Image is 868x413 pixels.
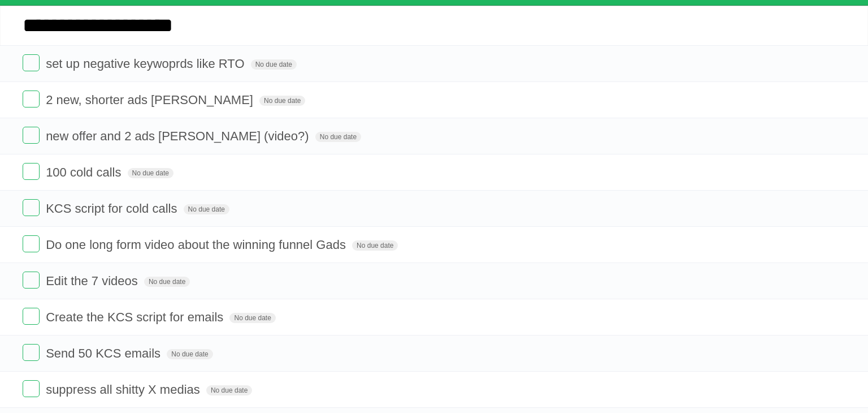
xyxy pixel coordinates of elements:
span: Send 50 KCS emails [46,346,163,360]
label: Done [23,235,40,252]
label: Done [23,54,40,71]
span: No due date [167,349,212,359]
span: No due date [128,168,173,178]
label: Done [23,380,40,397]
span: 2 new, shorter ads [PERSON_NAME] [46,93,256,107]
label: Done [23,163,40,180]
span: No due date [184,204,229,214]
span: No due date [229,313,275,323]
span: Create the KCS script for emails [46,310,226,324]
label: Done [23,272,40,289]
span: suppress all shitty X medias [46,382,203,397]
span: Edit the 7 videos [46,274,141,288]
span: No due date [206,385,252,395]
label: Done [23,91,40,107]
span: set up negative keywoprds like RTO [46,57,247,71]
span: No due date [352,240,398,251]
label: Done [23,344,40,361]
span: No due date [251,59,297,70]
span: KCS script for cold calls [46,201,180,216]
label: Done [23,127,40,144]
span: No due date [144,277,190,287]
label: Done [23,308,40,325]
span: 100 cold calls [46,165,124,179]
span: Do one long form video about the winning funnel Gads [46,238,349,252]
span: new offer and 2 ads [PERSON_NAME] (video?) [46,129,311,143]
span: No due date [259,96,305,106]
span: No due date [315,132,361,142]
label: Done [23,199,40,216]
